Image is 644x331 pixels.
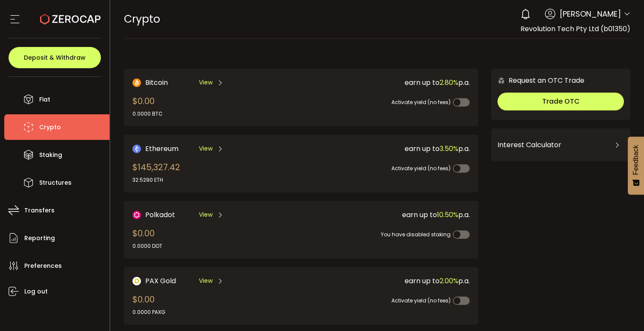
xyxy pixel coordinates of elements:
div: $0.00 [132,95,163,118]
span: Crypto [39,121,61,134]
span: Activate yield (no fees) [391,165,451,172]
div: 0.0000 PAXG [132,308,165,316]
button: Deposit & Withdraw [9,47,101,68]
span: PAX Gold [145,276,176,286]
span: View [199,78,213,87]
span: Preferences [24,260,62,272]
span: View [199,210,213,219]
img: 6nGpN7MZ9FLuBP83NiajKbTRY4UzlzQtBKtCrLLspmCkSvCZHBKvY3NxgQaT5JnOQREvtQ257bXeeSTueZfAPizblJ+Fe8JwA... [497,77,505,84]
span: View [199,144,213,153]
span: 3.50% [440,144,458,154]
img: PAX Gold [132,277,141,285]
div: $145,327.42 [132,161,180,184]
button: Trade OTC [497,93,624,110]
span: Reporting [24,232,55,244]
span: View [199,276,213,285]
span: Log out [24,285,48,298]
div: earn up to p.a. [301,276,470,286]
div: $0.00 [132,227,162,250]
span: [PERSON_NAME] [560,8,621,20]
span: Activate yield (no fees) [391,297,451,304]
span: Deposit & Withdraw [24,55,86,61]
div: earn up to p.a. [301,143,470,154]
div: Interest Calculator [497,135,624,155]
span: Bitcoin [145,77,168,88]
span: Crypto [124,12,160,26]
span: 10.50% [437,210,458,220]
img: Bitcoin [132,78,141,87]
button: Feedback - Show survey [628,136,644,195]
span: Revolution Tech Pty Ltd (b01350) [520,24,630,34]
span: You have disabled staking [381,231,451,238]
div: earn up to p.a. [301,209,470,220]
span: Fiat [39,93,50,106]
div: $0.00 [132,293,165,316]
div: 32.5290 ETH [132,176,180,184]
div: Request an OTC Trade [491,75,584,86]
iframe: Chat Widget [601,290,644,331]
span: Feedback [632,145,640,175]
span: Staking [39,149,62,161]
div: 0.0000 DOT [132,242,162,250]
div: 0.0000 BTC [132,110,163,118]
span: Ethereum [145,143,178,154]
div: earn up to p.a. [301,77,470,88]
img: DOT [132,211,141,219]
span: Trade OTC [542,96,580,106]
span: Transfers [24,204,55,217]
span: Structures [39,177,72,189]
img: Ethereum [132,145,141,153]
span: 2.80% [440,78,458,87]
span: 2.00% [440,276,458,286]
span: Activate yield (no fees) [391,99,451,106]
span: Polkadot [145,209,175,220]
